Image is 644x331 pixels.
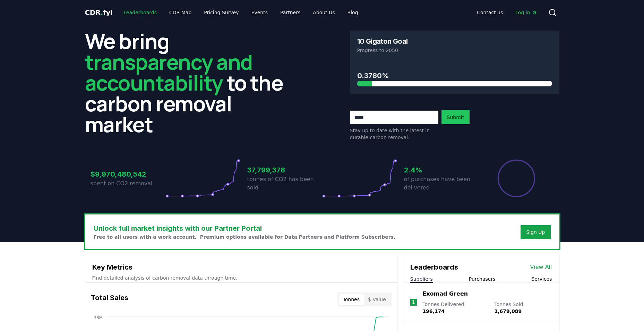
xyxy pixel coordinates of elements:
[85,48,252,97] span: transparency and accountability
[118,6,162,19] a: Leaderboards
[357,70,552,81] h3: 0.3780%
[275,6,306,19] a: Partners
[515,9,537,16] span: Log in
[404,165,479,175] h3: 2.4%
[164,6,197,19] a: CDR Map
[94,223,396,234] h3: Unlock full market insights with our Partner Portal
[521,225,550,239] button: Sign Up
[510,6,542,19] a: Log in
[469,275,496,282] button: Purchasers
[494,308,522,314] span: 1,679,089
[410,262,458,272] h3: Leaderboards
[247,165,322,175] h3: 37,799,378
[85,8,113,17] span: CDR fyi
[91,292,128,306] h3: Total Sales
[246,6,273,19] a: Events
[198,6,244,19] a: Pricing Survey
[92,274,390,281] p: Find detailed analysis of carbon removal data through time.
[94,315,103,320] tspan: 38M
[94,234,396,240] p: Free to all users with a work account. Premium options available for Data Partners and Platform S...
[471,6,542,19] nav: Main
[410,275,433,282] button: Suppliers
[441,110,470,124] button: Submit
[247,175,322,192] p: tonnes of CO2 has been sold
[494,301,552,315] p: Tonnes Sold :
[364,294,390,305] button: $ Value
[342,6,364,19] a: Blog
[412,298,415,306] p: 1
[85,31,294,135] h2: We bring to the carbon removal market
[118,6,363,19] nav: Main
[422,290,468,298] a: Exomad Green
[422,308,445,314] span: 196,174
[92,262,390,272] h3: Key Metrics
[357,47,552,54] p: Progress to 2050
[422,301,487,315] p: Tonnes Delivered :
[307,6,340,19] a: About Us
[85,8,113,17] a: CDR.fyi
[497,159,536,198] div: Percentage of sales delivered
[530,263,552,271] a: View All
[357,38,408,45] h3: 10 Gigaton Goal
[531,275,552,282] button: Services
[404,175,479,192] p: of purchases have been delivered
[526,229,545,236] a: Sign Up
[339,294,364,305] button: Tonnes
[91,179,165,188] p: spent on CO2 removal
[91,169,165,179] h3: $9,970,480,542
[101,8,103,17] span: .
[471,6,508,19] a: Contact us
[350,127,439,141] p: Stay up to date with the latest in durable carbon removal.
